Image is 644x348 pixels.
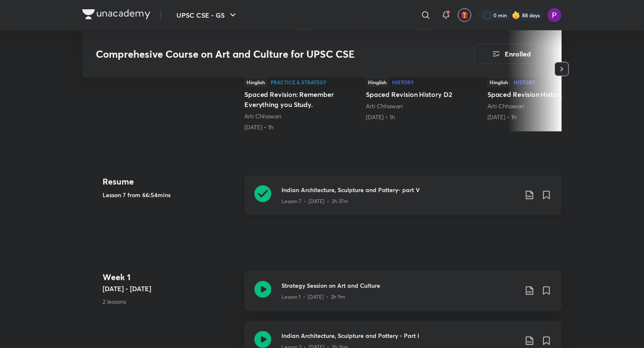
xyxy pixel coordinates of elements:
div: Hinglish [244,78,267,87]
div: 11th Jul • 1h [487,113,602,121]
div: Hinglish [487,78,510,87]
h5: Spaced Revision History D3 [487,89,602,99]
img: Preeti Pandey [547,8,562,22]
div: Hinglish [366,78,389,87]
h5: Lesson 7 from 66:54mins [103,190,238,199]
a: Arti Chhawari [366,102,403,110]
button: UPSC CSE - GS [171,7,243,24]
a: Arti Chhawari [244,112,281,120]
button: Enrolled [474,44,548,64]
div: Practice & Strategy [271,80,327,85]
a: Strategy Session on Art and CultureLesson 1 • [DATE] • 2h 9m [244,271,562,321]
h5: Spaced Revision: Remember Everything you Study. [244,89,359,110]
h3: Strategy Session on Art and Culture [281,281,518,290]
h5: Spaced Revision History D2 [366,89,481,99]
div: Arti Chhawari [366,102,481,110]
img: Company Logo [82,9,150,19]
button: avatar [458,8,471,22]
h3: Comprehesive Course on Art and Culture for UPSC CSE [96,48,426,60]
img: streak [512,11,520,19]
div: History [392,80,414,85]
p: Lesson 1 • [DATE] • 2h 9m [281,293,345,301]
p: 2 lessons [103,297,238,306]
a: Indian Architecture, Sculpture and Pottery- part VLesson 7 • [DATE] • 2h 37m [244,175,562,225]
h3: Indian Architecture, Sculpture and Pottery- part V [281,185,518,194]
div: 10th Jul • 1h [366,113,481,121]
div: Arti Chhawari [487,102,602,110]
a: Arti Chhawari [487,102,524,110]
p: Lesson 7 • [DATE] • 2h 37m [281,198,348,205]
h4: Resume [103,175,238,188]
h3: Indian Architecture, Sculpture and Pottery - Part I [281,331,518,340]
div: Arti Chhawari [244,112,359,120]
div: 7th Jul • 1h [244,123,359,131]
a: Company Logo [82,9,150,21]
img: avatar [461,11,468,19]
h5: [DATE] - [DATE] [103,284,238,294]
h4: Week 1 [103,271,238,284]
